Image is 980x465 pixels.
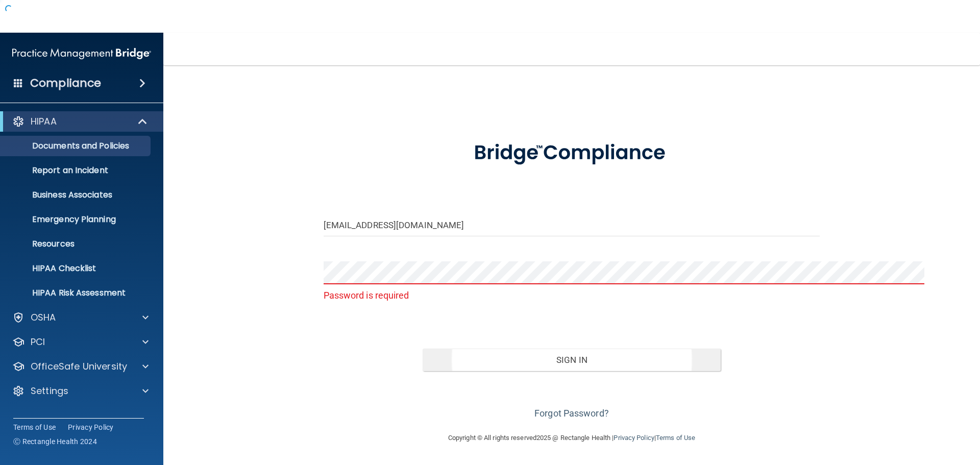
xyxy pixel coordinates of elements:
p: Settings [31,385,68,397]
img: bridge_compliance_login_screen.278c3ca4.svg [453,127,691,180]
a: Settings [12,385,149,397]
p: Report an Incident [7,165,146,176]
p: HIPAA Risk Assessment [7,288,146,298]
h4: Compliance [30,76,101,90]
input: Email [324,213,820,236]
a: HIPAA [12,115,148,128]
button: Sign In [423,349,721,371]
p: Resources [7,239,146,249]
p: Password is required [324,287,820,304]
span: Ⓒ Rectangle Health 2024 [13,436,97,447]
a: Privacy Policy [68,422,114,432]
a: OSHA [12,311,149,324]
p: OfficeSafe University [31,360,127,373]
a: OfficeSafe University [12,360,149,373]
a: PCI [12,336,149,348]
p: Documents and Policies [7,141,146,151]
p: PCI [31,336,45,348]
p: Emergency Planning [7,214,146,225]
p: HIPAA [31,115,57,128]
a: Terms of Use [13,422,56,432]
img: PMB logo [12,43,151,64]
a: Terms of Use [656,434,695,442]
p: OSHA [31,311,56,324]
a: Forgot Password? [534,408,609,419]
p: Business Associates [7,190,146,200]
p: HIPAA Checklist [7,263,146,274]
div: Copyright © All rights reserved 2025 @ Rectangle Health | | [385,422,758,454]
a: Privacy Policy [614,434,654,442]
